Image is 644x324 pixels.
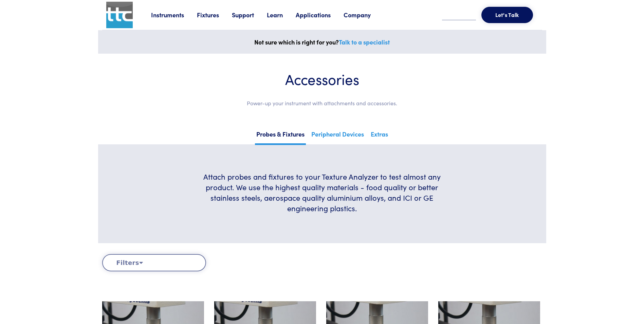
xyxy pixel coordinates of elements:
[369,128,389,143] a: Extras
[197,11,232,19] a: Fixtures
[310,128,365,143] a: Peripheral Devices
[102,37,542,47] p: Not sure which is right for you?
[118,99,526,108] p: Power-up your instrument with attachments and accessories.
[118,70,526,88] h1: Accessories
[267,11,296,19] a: Learn
[232,11,267,19] a: Support
[106,2,133,28] img: ttc_logo_1x1_v1.0.png
[339,38,390,46] a: Talk to a specialist
[296,11,344,19] a: Applications
[344,11,384,19] a: Company
[195,172,449,213] h6: Attach probes and fixtures to your Texture Analyzer to test almost any product. We use the highes...
[151,11,197,19] a: Instruments
[481,7,533,23] button: Let's Talk
[102,254,206,271] button: Filters
[255,128,306,145] a: Probes & Fixtures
